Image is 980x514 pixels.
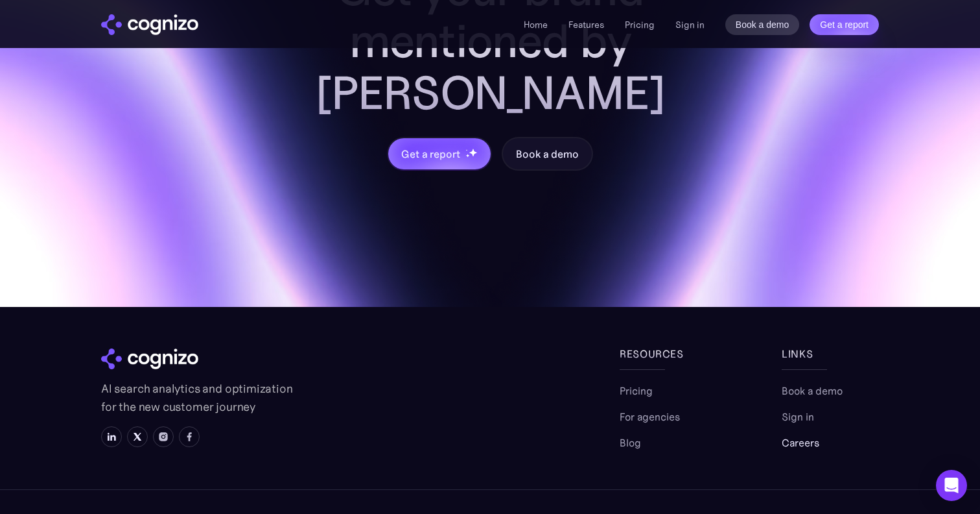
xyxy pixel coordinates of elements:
[936,470,967,501] div: Open Intercom Messenger
[725,14,800,35] a: Book a demo
[132,432,143,442] img: X icon
[620,435,641,450] a: Blog
[101,14,198,35] a: home
[524,19,548,31] a: Home
[620,346,717,361] div: Resources
[782,409,814,424] a: Sign in
[620,383,653,398] a: Pricing
[106,432,117,442] img: LinkedIn icon
[502,137,592,171] a: Book a demo
[675,17,705,32] a: Sign in
[387,137,492,171] a: Get a reportstarstarstar
[469,148,477,156] img: star
[782,435,819,450] a: Careers
[782,383,843,398] a: Book a demo
[620,409,680,424] a: For agencies
[516,146,578,162] div: Book a demo
[625,19,655,31] a: Pricing
[782,346,879,361] div: links
[101,349,198,369] img: cognizo logo
[401,146,460,162] div: Get a report
[465,154,470,158] img: star
[101,380,296,416] p: AI search analytics and optimization for the new customer journey
[101,14,198,35] img: cognizo logo
[568,19,604,31] a: Features
[465,149,467,151] img: star
[810,14,879,35] a: Get a report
